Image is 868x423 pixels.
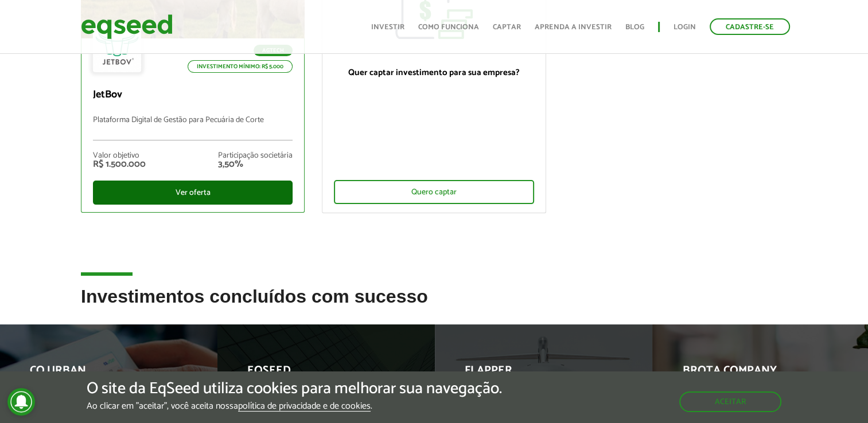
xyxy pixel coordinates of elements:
a: Captar [493,23,521,31]
div: R$ 1.500.000 [93,160,146,169]
a: política de privacidade e de cookies [238,402,371,412]
p: EqSeed [247,364,387,383]
a: Investir [371,23,404,31]
div: Valor objetivo [93,152,146,160]
div: Participação societária [218,152,293,160]
p: JetBov [93,89,293,101]
h2: Investimentos concluídos com sucesso [81,287,787,324]
p: Brota Company [682,364,822,383]
div: 3,50% [218,160,293,169]
a: Como funciona [418,23,479,31]
a: Cadastre-se [710,18,790,35]
p: Ao clicar em "aceitar", você aceita nossa . [87,401,502,412]
p: Quer captar investimento para sua empresa? [334,68,534,78]
button: Aceitar [679,391,781,412]
h5: O site da EqSeed utiliza cookies para melhorar sua navegação. [87,380,502,398]
a: Login [674,23,696,31]
a: Blog [625,23,644,31]
div: Ver oferta [93,181,293,205]
p: Co.Urban [30,364,170,383]
p: Flapper [465,364,605,383]
img: EqSeed [81,11,173,42]
p: Investimento mínimo: R$ 5.000 [188,60,293,73]
div: Quero captar [334,180,534,204]
p: Plataforma Digital de Gestão para Pecuária de Corte [93,116,293,140]
a: Aprenda a investir [535,23,612,31]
